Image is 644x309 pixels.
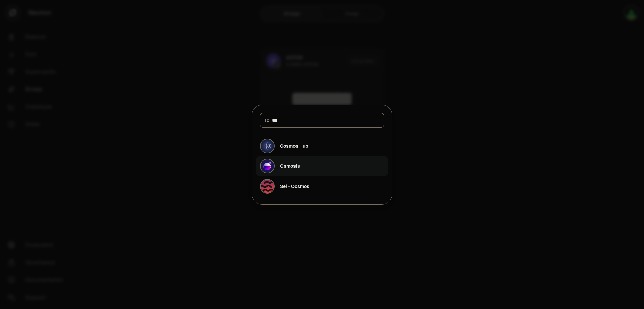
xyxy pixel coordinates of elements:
[264,117,269,124] span: To
[261,180,274,193] img: Sei - Cosmos Logo
[280,163,300,169] div: Osmosis
[261,139,274,153] img: Cosmos Hub Logo
[256,136,388,156] button: Cosmos Hub LogoCosmos Hub
[261,159,274,173] img: Osmosis Logo
[280,143,308,149] div: Cosmos Hub
[256,156,388,176] button: Osmosis LogoOsmosis
[280,183,309,190] div: Sei - Cosmos
[256,176,388,196] button: Sei - Cosmos LogoSei - Cosmos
